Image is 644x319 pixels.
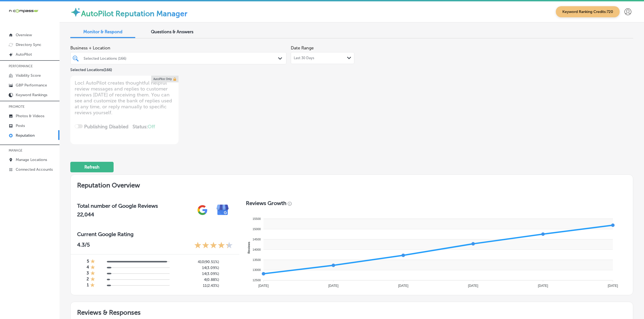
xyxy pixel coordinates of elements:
[16,157,47,162] p: Manage Locations
[252,238,261,241] tspan: 14500
[194,241,233,250] div: 4.3 Stars
[291,45,314,51] label: Date Range
[213,200,233,220] img: e7ababfa220611ac49bdb491a11684a6.png
[258,284,269,288] tspan: [DATE]
[84,56,279,61] div: Selected Locations (166)
[9,8,38,14] img: 660ab0bf-5cc7-4cb8-ba1c-48b5ae0f18e60NCTV_CLogo_TV_Black_-500x88.png
[16,42,41,47] p: Directory Sync
[16,167,53,172] p: Connected Accounts
[90,265,95,271] div: 1 Star
[252,258,261,261] tspan: 13500
[556,6,620,17] span: Keyword Ranking Credits: 720
[77,211,158,218] h2: 22,044
[16,83,47,88] p: GBP Performance
[468,284,478,288] tspan: [DATE]
[87,271,89,277] h4: 3
[70,45,286,51] span: Business + Location
[90,259,95,265] div: 1 Star
[16,73,41,78] p: Visibility Score
[77,241,90,250] p: 4.3 /5
[538,284,548,288] tspan: [DATE]
[70,162,114,172] button: Refresh
[16,93,47,97] p: Keyword Rankings
[16,114,44,118] p: Photos & Videos
[77,203,158,209] h3: Total number of Google Reviews
[71,175,633,193] h2: Reputation Overview
[252,278,261,282] tspan: 12500
[174,260,219,264] h5: 410 ( 90.51% )
[87,283,89,288] h4: 1
[247,242,250,254] text: Reviews
[16,33,32,37] p: Overview
[87,265,89,271] h4: 4
[77,231,233,237] h3: Current Google Rating
[328,284,338,288] tspan: [DATE]
[90,271,95,277] div: 1 Star
[246,200,286,206] h3: Reviews Growth
[174,283,219,288] h5: 11 ( 2.43% )
[90,277,95,283] div: 1 Star
[192,200,213,220] img: gPZS+5FD6qPJAAAAABJRU5ErkJggg==
[252,217,261,220] tspan: 15500
[252,227,261,231] tspan: 15000
[87,259,89,265] h4: 5
[87,277,89,283] h4: 2
[70,7,81,18] img: autopilot-icon
[81,9,187,18] label: AutoPilot Reputation Manager
[398,284,408,288] tspan: [DATE]
[16,133,35,138] p: Reputation
[174,277,219,282] h5: 4 ( 0.88% )
[252,248,261,251] tspan: 14000
[90,283,95,288] div: 1 Star
[174,266,219,270] h5: 14 ( 3.09% )
[608,284,618,288] tspan: [DATE]
[294,56,314,60] span: Last 30 Days
[70,65,112,72] p: Selected Locations ( 166 )
[16,52,32,57] p: AutoPilot
[16,123,25,128] p: Posts
[151,29,193,34] span: Questions & Answers
[83,29,123,34] span: Monitor & Respond
[252,268,261,271] tspan: 13000
[174,271,219,276] h5: 14 ( 3.09% )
